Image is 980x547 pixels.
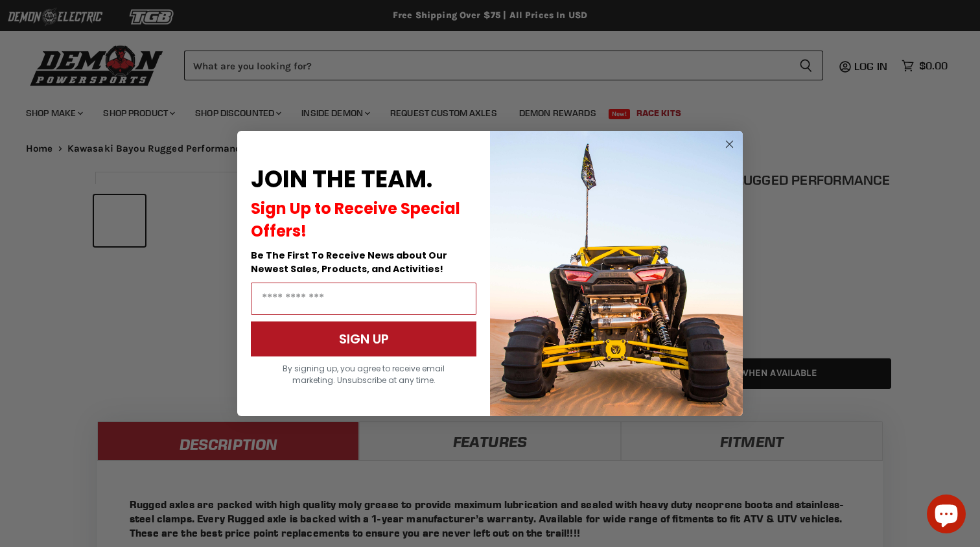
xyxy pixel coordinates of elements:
input: Email Address [251,283,476,315]
img: a9095488-b6e7-41ba-879d-588abfab540b.jpeg [490,131,743,416]
button: SIGN UP [251,321,476,356]
span: Be The First To Receive News about Our Newest Sales, Products, and Activities! [251,249,447,275]
inbox-online-store-chat: Shopify online store chat [923,495,970,537]
span: Sign Up to Receive Special Offers! [251,198,460,242]
span: JOIN THE TEAM. [251,163,432,196]
span: By signing up, you agree to receive email marketing. Unsubscribe at any time. [283,363,445,386]
button: Close dialog [721,136,738,152]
